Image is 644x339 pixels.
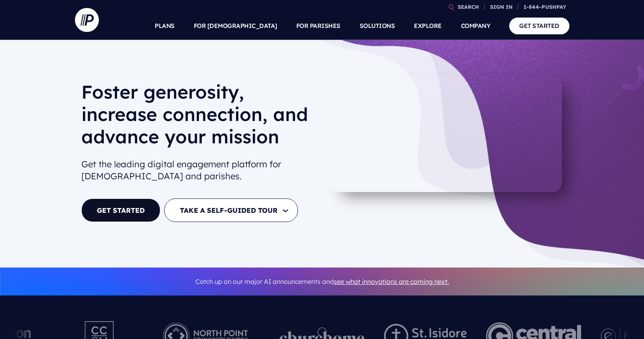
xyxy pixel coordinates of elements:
button: TAKE A SELF-GUIDED TOUR [164,198,298,222]
a: GET STARTED [81,198,160,222]
a: see what innovations are coming next. [334,278,449,285]
h2: Get the leading digital engagement platform for [DEMOGRAPHIC_DATA] and parishes. [81,155,316,186]
a: SOLUTIONS [360,12,395,40]
a: EXPLORE [414,12,442,40]
a: FOR [DEMOGRAPHIC_DATA] [194,12,277,40]
h1: Foster generosity, increase connection, and advance your mission [81,81,316,154]
a: GET STARTED [509,18,569,34]
p: Catch up on our major AI announcements and [81,273,563,291]
a: FOR PARISHES [296,12,341,40]
a: COMPANY [461,12,490,40]
a: PLANS [155,12,175,40]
